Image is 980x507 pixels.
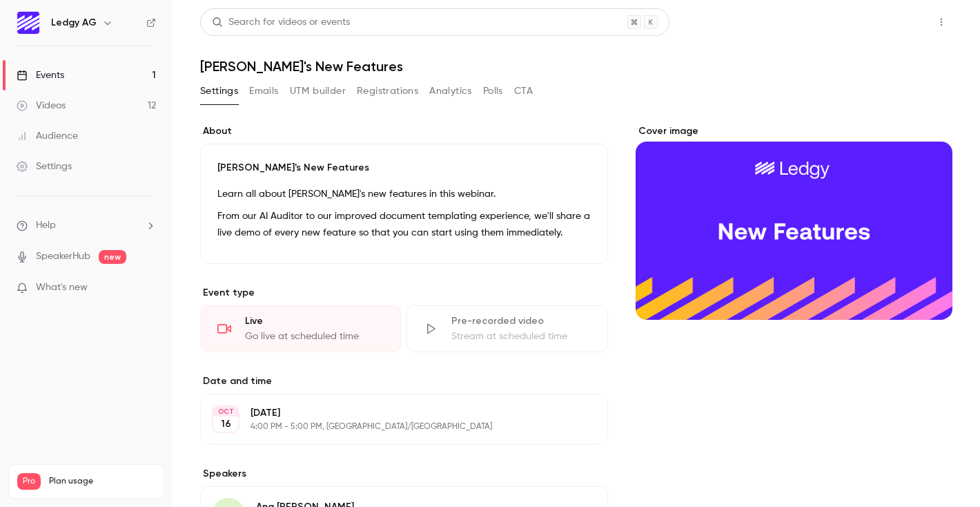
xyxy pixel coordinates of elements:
button: UTM builder [290,80,346,102]
label: About [200,124,608,138]
div: Events [17,68,64,82]
span: new [99,250,126,264]
div: OCT [213,407,238,417]
p: Learn all about [PERSON_NAME]'s new features in this webinar. [217,186,591,202]
p: From our AI Auditor to our improved document templating experience, we'll share a live demo of ev... [217,208,591,241]
h1: [PERSON_NAME]'s New Features [200,58,952,75]
button: Registrations [357,80,418,102]
div: Go live at scheduled time [245,329,384,343]
label: Speakers [200,467,608,481]
div: Audience [17,129,78,143]
div: Videos [17,99,66,113]
span: Plan usage [49,476,155,487]
span: Help [36,218,56,233]
label: Cover image [636,124,952,138]
span: What's new [36,280,88,295]
label: Date and time [200,374,608,388]
img: Ledgy AG [17,12,39,34]
button: Emails [249,80,278,102]
a: SpeakerHub [36,249,90,264]
p: 16 [221,417,231,431]
button: CTA [514,80,533,102]
div: Search for videos or events [212,15,350,30]
span: Pro [17,473,41,490]
p: 4:00 PM - 5:00 PM, [GEOGRAPHIC_DATA]/[GEOGRAPHIC_DATA] [251,421,535,432]
li: help-dropdown-opener [17,218,156,233]
button: Polls [483,80,503,102]
div: Stream at scheduled time [451,329,590,343]
button: Share [865,8,919,36]
h6: Ledgy AG [51,16,97,30]
button: Settings [200,80,238,102]
button: Analytics [429,80,472,102]
iframe: Noticeable Trigger [139,282,156,294]
div: Live [245,314,384,328]
div: Pre-recorded videoStream at scheduled time [406,305,607,352]
section: Cover image [636,124,952,320]
p: Event type [200,286,608,300]
div: Pre-recorded video [451,314,590,328]
div: LiveGo live at scheduled time [200,305,401,352]
p: [DATE] [251,406,535,420]
p: [PERSON_NAME]'s New Features [217,161,591,175]
div: Settings [17,160,72,173]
